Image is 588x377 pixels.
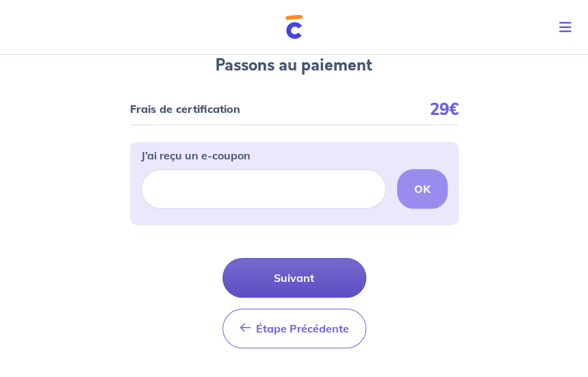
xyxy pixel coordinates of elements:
[216,55,372,77] h4: Passons au paiement
[141,147,251,164] p: J’ai reçu un e-coupon
[548,10,588,45] button: Toggle navigation
[256,322,349,335] span: Étape Précédente
[285,15,303,39] img: Cautioneo
[222,309,366,348] button: Étape Précédente
[222,258,366,298] button: Suivant
[130,104,240,114] p: Frais de certification
[430,104,459,114] p: 29€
